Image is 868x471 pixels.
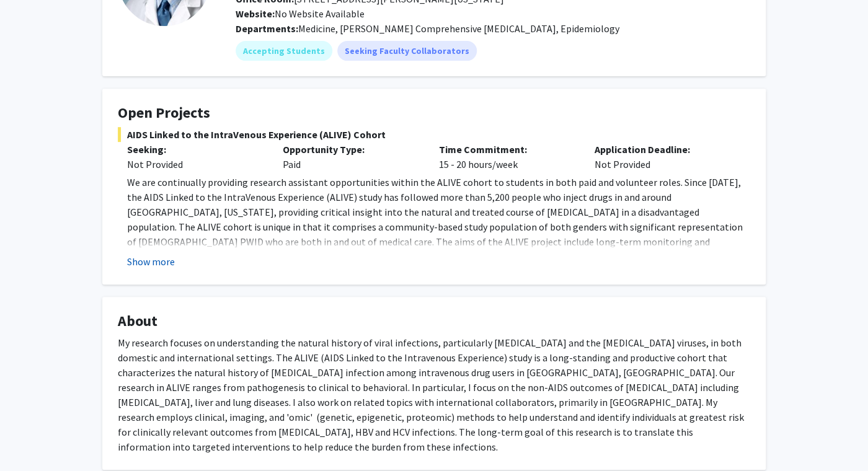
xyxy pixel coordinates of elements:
div: My research focuses on understanding the natural history of viral infections, particularly [MEDIC... [118,335,750,454]
button: Show more [127,254,175,269]
p: Opportunity Type: [283,142,420,157]
span: No Website Available [236,7,365,20]
div: 15 - 20 hours/week [430,142,585,172]
div: Not Provided [127,157,264,172]
b: Website: [236,7,275,20]
div: Paid [273,142,429,172]
p: Seeking: [127,142,264,157]
iframe: Chat [9,415,53,462]
div: Not Provided [585,142,741,172]
mat-chip: Seeking Faculty Collaborators [337,41,477,61]
b: Departments: [236,22,298,35]
p: Application Deadline: [595,142,732,157]
span: AIDS Linked to the IntraVenous Experience (ALIVE) Cohort [118,127,750,142]
h4: Open Projects [118,104,750,122]
p: We are continually providing research assistant opportunities within the ALIVE cohort to students... [127,175,750,324]
span: Medicine, [PERSON_NAME] Comprehensive [MEDICAL_DATA], Epidemiology [298,22,619,35]
p: Time Commitment: [439,142,576,157]
mat-chip: Accepting Students [236,41,332,61]
h4: About [118,312,750,330]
